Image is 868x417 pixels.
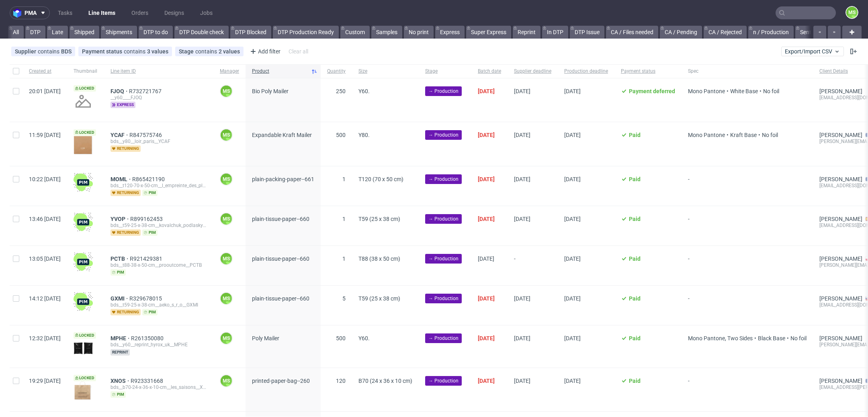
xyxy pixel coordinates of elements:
[129,88,163,94] a: R732721767
[252,378,310,384] span: printed-paper-bag--260
[29,216,61,222] span: 13:46 [DATE]
[358,176,403,182] span: T120 (70 x 50 cm)
[29,68,61,75] span: Created at
[15,48,38,55] span: Supplier
[781,47,844,56] button: Export/Import CSV
[287,46,310,57] div: Clear all
[688,378,807,402] span: -
[25,26,45,39] a: DTP
[660,26,702,39] a: CA / Pending
[819,295,862,302] a: [PERSON_NAME]
[758,335,785,341] span: Black Base
[514,132,530,138] span: [DATE]
[13,8,25,18] img: logo
[111,262,207,268] div: bds__t88-38-x-50-cm__prooutcome__PCTB
[131,335,165,341] a: R261350080
[38,48,61,55] span: contains
[327,68,346,75] span: Quantity
[111,88,129,94] a: FJOQ
[371,26,402,39] a: Samples
[629,378,641,384] span: Paid
[336,88,346,94] span: 250
[29,88,61,94] span: 20:01 [DATE]
[688,256,807,276] span: -
[74,85,96,92] span: Locked
[74,92,93,111] img: no_design.png
[542,26,568,39] a: In DTP
[129,132,164,138] a: R847575746
[564,176,581,182] span: [DATE]
[340,26,370,39] a: Custom
[10,6,50,19] button: pma
[748,26,794,39] a: n / Production
[763,88,779,94] span: No foil
[704,26,747,39] a: CA / Rejected
[785,335,790,341] span: •
[111,256,130,262] a: PCTB
[730,88,758,94] span: White Base
[220,68,239,75] span: Manager
[514,295,530,302] span: [DATE]
[111,138,207,145] div: bds__y80__loir_paris__YCAF
[221,253,232,264] figcaption: MS
[514,378,530,384] span: [DATE]
[629,295,641,302] span: Paid
[252,256,309,262] span: plain-tissue-paper--660
[111,176,132,182] a: MOML
[174,26,229,39] a: DTP Double check
[629,88,675,94] span: Payment deferred
[111,335,131,341] span: MPHE
[688,88,725,94] span: Mono Pantone
[111,295,129,302] span: GXMI
[8,26,24,39] a: All
[358,216,400,222] span: T59 (25 x 38 cm)
[131,378,165,384] a: R923331668
[124,48,147,55] span: contains
[111,269,126,276] span: pim
[47,26,68,39] a: Late
[247,45,282,58] div: Add filter
[564,295,581,302] span: [DATE]
[160,6,189,19] a: Designs
[688,176,807,196] span: -
[336,378,346,384] span: 120
[753,335,758,341] span: •
[129,295,164,302] a: R329678015
[688,132,725,138] span: Mono Pantone
[127,6,153,19] a: Orders
[74,68,98,75] span: Thumbnail
[428,176,459,183] span: → Production
[688,68,807,75] span: Spec
[142,309,158,315] span: pim
[358,132,370,138] span: Y80.
[564,335,581,341] span: [DATE]
[358,335,370,341] span: Y60.
[564,256,581,262] span: [DATE]
[342,176,346,182] span: 1
[688,216,807,236] span: -
[139,26,173,39] a: DTP to do
[111,94,207,101] div: __y60____FJOQ
[29,335,61,341] span: 12:32 [DATE]
[111,378,131,384] a: XNOS
[29,132,61,138] span: 11:59 [DATE]
[358,256,400,262] span: T88 (38 x 50 cm)
[84,6,120,19] a: Line Items
[111,132,129,138] a: YCAF
[478,335,495,341] span: [DATE]
[132,176,166,182] a: R865421190
[101,26,137,39] a: Shipments
[221,293,232,304] figcaption: MS
[252,88,289,94] span: Bio Poly Mailer
[757,132,762,138] span: •
[564,68,608,75] span: Production deadline
[74,136,93,155] img: version_two_editor_design
[688,295,807,315] span: -
[29,378,61,384] span: 19:29 [DATE]
[111,309,141,315] span: returning
[564,88,581,94] span: [DATE]
[252,335,279,341] span: Poly Mailer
